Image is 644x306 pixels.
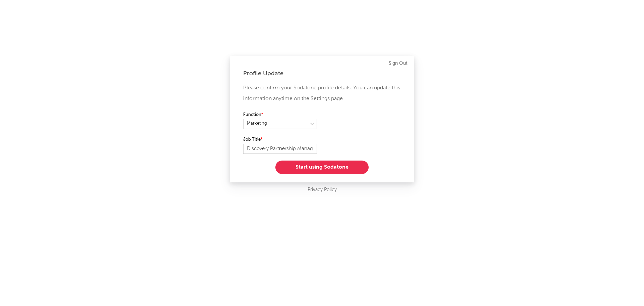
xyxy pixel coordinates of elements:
[243,111,317,119] label: Function
[243,136,317,144] label: Job Title
[308,186,337,194] a: Privacy Policy
[243,70,401,78] div: Profile Update
[275,161,369,174] button: Start using Sodatone
[389,59,408,68] a: Sign Out
[243,83,401,104] p: Please confirm your Sodatone profile details. You can update this information anytime on the Sett...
